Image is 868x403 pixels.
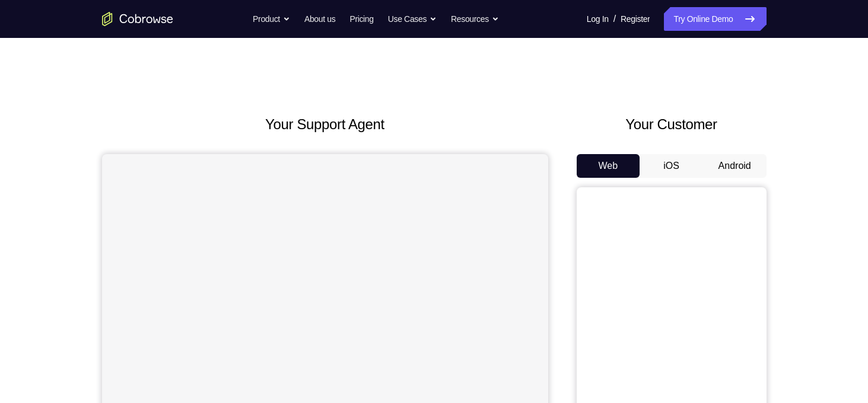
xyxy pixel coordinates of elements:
[577,114,767,135] h2: Your Customer
[621,7,650,31] a: Register
[451,7,499,31] button: Resources
[587,7,609,31] a: Log In
[664,7,766,31] a: Try Online Demo
[102,114,548,135] h2: Your Support Agent
[577,154,640,178] button: Web
[388,7,437,31] button: Use Cases
[253,7,290,31] button: Product
[703,154,767,178] button: Android
[349,7,373,31] a: Pricing
[640,154,703,178] button: iOS
[304,7,335,31] a: About us
[613,12,616,26] span: /
[102,12,173,26] a: Go to the home page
